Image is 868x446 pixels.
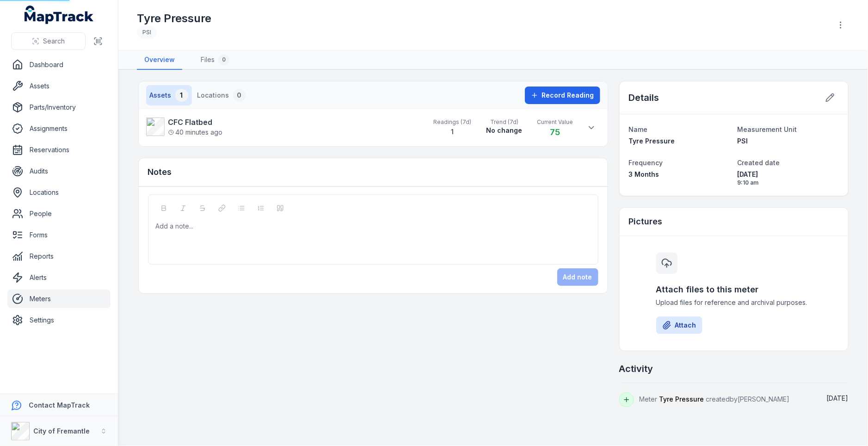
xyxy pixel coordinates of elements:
a: Forms [7,226,111,244]
a: Alerts [7,268,111,287]
span: Upload files for reference and archival purposes. [656,298,812,307]
time: 15/10/2025, 9:10:21 am [738,170,839,186]
a: Meters [7,290,111,308]
span: Trend (7d) [486,118,523,126]
a: MapTrack [25,6,94,24]
span: Search [43,37,65,46]
a: Dashboard [7,56,111,74]
a: CFC Flatbed40 minutes ago [146,117,425,137]
strong: 75 [550,127,560,137]
a: Locations [7,183,111,202]
span: Readings (7d) [434,118,472,126]
div: PSI [137,26,157,39]
time: 15/10/2025, 9:10:21 am [827,394,849,402]
span: [DATE] [827,394,849,402]
strong: Contact MapTrack [29,401,90,409]
span: Tyre Pressure [659,395,704,403]
a: Reservations [7,141,111,159]
h2: Activity [619,362,653,375]
a: People [7,204,111,223]
span: Meter created by [PERSON_NAME] [640,395,790,403]
span: Created date [738,159,780,167]
a: Assets [7,77,111,95]
div: 1 [175,89,188,102]
button: Locations0 [194,85,250,105]
h3: Notes [148,166,172,179]
a: Audits [7,162,111,180]
div: 0 [233,89,246,102]
h2: Details [629,91,659,104]
strong: 1 [451,128,454,136]
a: Settings [7,311,111,329]
h3: Attach files to this meter [656,283,812,296]
span: PSI [738,137,748,145]
h1: Tyre Pressure [137,11,211,26]
button: Attach [656,316,702,334]
span: 3 Months [629,170,659,178]
span: Current Value [537,118,573,126]
a: Reports [7,247,111,266]
button: Search [11,32,86,50]
a: Files0 [193,50,237,70]
span: 40 minutes ago [168,128,223,137]
span: 9:10 am [738,179,839,186]
button: Assets1 [146,85,192,105]
span: Tyre Pressure [629,137,675,145]
a: Assignments [7,119,111,138]
button: Record Reading [525,87,600,104]
strong: City of Fremantle [33,427,90,435]
strong: No change [486,126,523,135]
span: [DATE] [738,170,839,179]
a: Parts/Inventory [7,98,111,117]
a: Overview [137,50,182,70]
span: Record Reading [542,91,594,100]
span: Frequency [629,159,663,167]
span: Measurement Unit [738,125,797,133]
strong: CFC Flatbed [168,117,223,128]
h3: Pictures [629,215,663,228]
span: Name [629,125,648,133]
div: 0 [218,54,229,65]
